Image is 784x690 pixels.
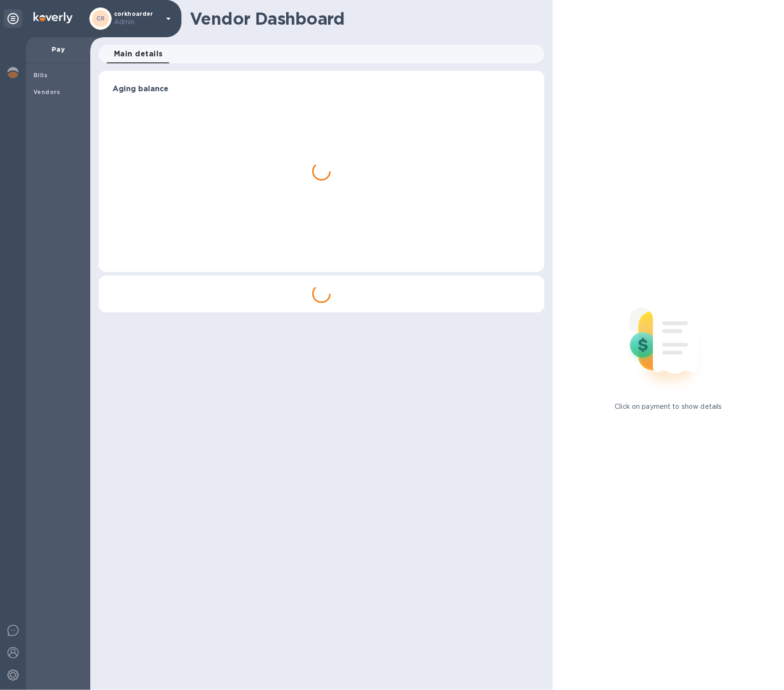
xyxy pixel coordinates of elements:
img: Logo [34,12,73,23]
div: Unpin categories [4,9,22,28]
span: Main details [114,47,163,61]
p: Admin [114,17,161,27]
p: Click on payment to show details [615,402,722,412]
p: Pay [34,45,83,54]
b: Vendors [34,88,60,95]
b: Bills [34,72,47,79]
h3: Aging balance [113,85,530,94]
p: corkhoarder [114,11,161,27]
h1: Vendor Dashboard [190,9,538,28]
b: CR [96,15,105,22]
